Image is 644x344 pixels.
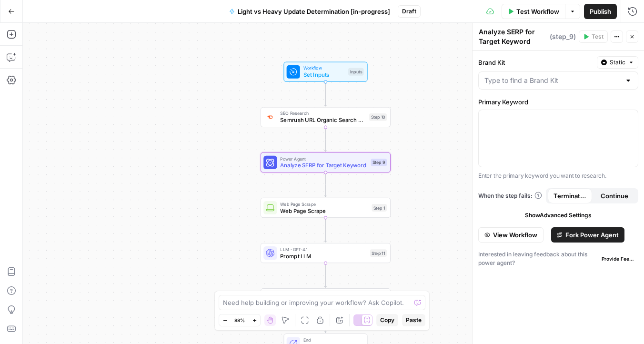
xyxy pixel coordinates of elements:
button: Continue [592,188,636,203]
img: ey5lt04xp3nqzrimtu8q5fsyor3u [266,113,274,121]
button: Fork Power Agent [551,227,624,243]
div: SEO ResearchSemrush URL Organic Search KeywordsStep 10 [261,107,391,127]
span: Set Inputs [303,71,345,79]
span: Fork Power Agent [565,230,619,240]
span: Publish [590,7,611,16]
span: Power Agent [280,155,367,162]
label: Primary Keyword [478,97,638,107]
button: Provide Feedback [598,253,638,264]
span: Semrush URL Organic Search Keywords [280,116,366,124]
span: SEO Research [280,110,366,117]
button: Publish [584,4,617,19]
span: View Workflow [493,230,537,240]
span: Light vs Heavy Update Determination [in-progress] [238,7,390,16]
g: Edge from step_1 to step_11 [324,218,327,242]
div: Format JSONFormat JSONStep 12 [261,288,391,308]
span: Paste [406,316,422,324]
div: Power AgentAnalyze SERP for Target KeywordStep 9 [261,152,391,172]
div: Web Page ScrapeWeb Page ScrapeStep 1 [261,198,391,218]
div: Step 1 [372,204,387,212]
textarea: Analyze SERP for Target Keyword [479,27,547,46]
button: Test Workflow [502,4,565,19]
span: ( step_9 ) [550,32,576,41]
span: Prompt LLM [280,252,366,260]
span: Show Advanced Settings [525,211,592,220]
g: Edge from start to step_10 [324,82,327,106]
g: Edge from step_11 to step_12 [324,263,327,287]
div: Step 11 [370,249,387,257]
span: Web Page Scrape [280,201,368,207]
span: End [303,336,361,343]
span: Continue [601,191,628,201]
g: Edge from step_12 to end [324,308,327,333]
span: Test [592,32,604,41]
button: View Workflow [478,227,543,243]
div: Step 9 [371,159,387,166]
span: Terminate Workflow [553,191,586,201]
span: Copy [380,316,394,324]
div: Step 10 [369,113,387,121]
span: 88% [234,316,245,324]
span: Web Page Scrape [280,206,368,215]
button: Test [579,30,608,43]
button: Light vs Heavy Update Determination [in-progress] [223,4,396,19]
span: Workflow [303,65,345,71]
span: Test Workflow [516,7,559,16]
button: Paste [402,314,425,326]
span: Analyze SERP for Target Keyword [280,161,367,170]
div: Inputs [348,68,364,76]
span: Static [610,58,625,67]
button: Static [597,56,638,69]
span: LLM · GPT-4.1 [280,246,366,253]
a: When the step fails: [478,192,542,200]
button: Copy [376,314,398,326]
div: Interested in leaving feedback about this power agent? [478,250,638,267]
div: LLM · GPT-4.1Prompt LLMStep 11 [261,243,391,263]
g: Edge from step_9 to step_1 [324,172,327,197]
input: Type to find a Brand Kit [484,76,621,85]
span: Provide Feedback [602,255,634,263]
div: WorkflowSet InputsInputs [261,62,391,82]
span: Draft [402,7,416,16]
p: Enter the primary keyword you want to research. [478,171,638,181]
label: Brand Kit [478,58,593,67]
